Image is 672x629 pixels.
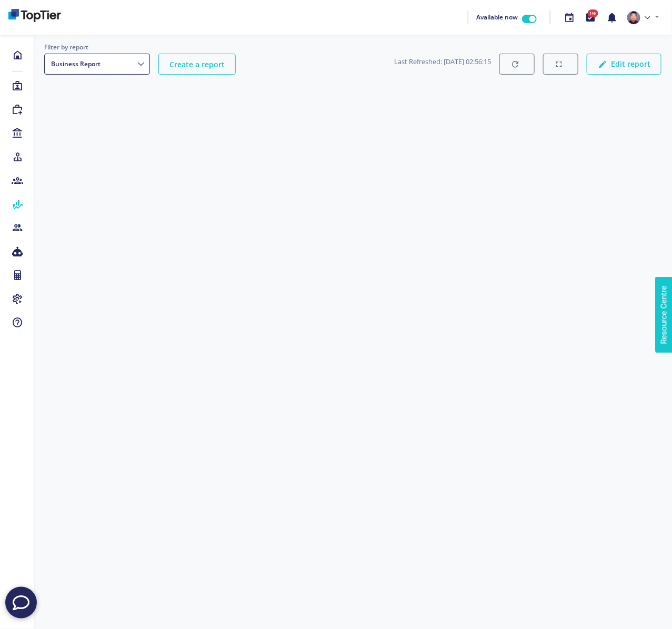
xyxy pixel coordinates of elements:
[9,3,67,15] span: Resource Centre
[158,54,236,75] button: Create a report
[394,57,491,67] label: Last Refreshed: [DATE] 02:56:15
[44,42,150,52] label: Filter by report
[588,9,598,17] span: 146
[627,11,640,24] img: e310ebdf-1855-410b-9d61-d1abdff0f2ad-637831748356285317.png
[587,54,661,75] button: Edit report
[8,9,61,22] img: bd260d39-06d4-48c8-91ce-4964555bf2e4-638900413960370303.png
[580,6,601,29] button: 146
[476,13,518,22] span: Available now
